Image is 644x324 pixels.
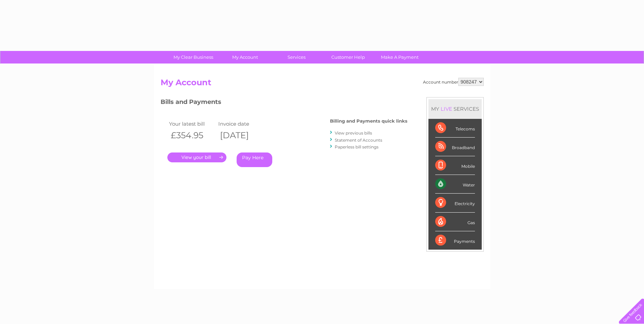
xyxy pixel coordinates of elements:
[161,78,484,91] h2: My Account
[217,51,273,64] a: My Account
[161,97,407,109] h3: Bills and Payments
[167,152,226,162] a: .
[435,194,475,212] div: Electricity
[423,78,484,86] div: Account number
[217,128,266,142] th: [DATE]
[269,51,325,64] a: Services
[330,119,407,124] h4: Billing and Payments quick links
[435,119,475,138] div: Telecoms
[435,156,475,175] div: Mobile
[439,106,454,112] div: LIVE
[320,51,376,64] a: Customer Help
[167,119,217,128] td: Your latest bill
[167,128,217,142] th: £354.95
[335,144,379,149] a: Paperless bill settings
[165,51,221,64] a: My Clear Business
[435,138,475,156] div: Broadband
[435,231,475,250] div: Payments
[335,130,372,136] a: View previous bills
[435,213,475,231] div: Gas
[335,138,382,143] a: Statement of Accounts
[217,119,266,128] td: Invoice date
[372,51,428,64] a: Make A Payment
[428,99,482,119] div: MY SERVICES
[237,152,272,167] a: Pay Here
[435,175,475,194] div: Water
